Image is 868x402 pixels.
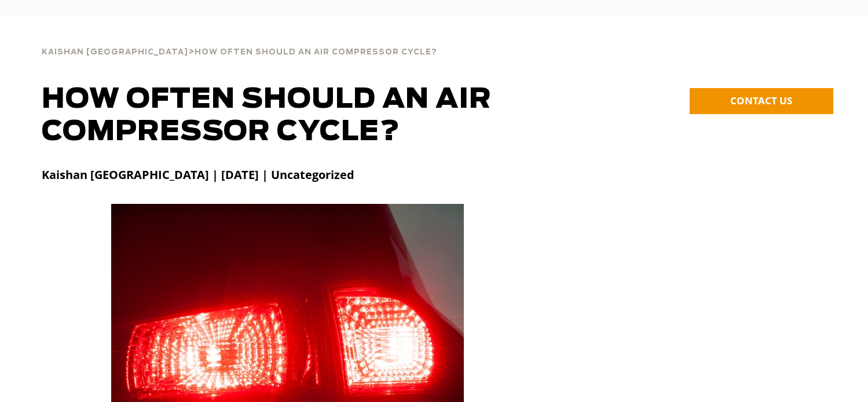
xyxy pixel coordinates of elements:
[730,94,792,107] span: CONTACT US
[42,35,437,61] div: >
[195,46,437,57] a: How Often Should an Air Compressor Cycle?
[42,167,354,182] strong: Kaishan [GEOGRAPHIC_DATA] | [DATE] | Uncategorized
[42,83,627,148] h1: How Often Should an Air Compressor Cycle?
[42,46,188,57] a: Kaishan [GEOGRAPHIC_DATA]
[42,49,188,56] span: Kaishan [GEOGRAPHIC_DATA]
[195,49,437,56] span: How Often Should an Air Compressor Cycle?
[690,88,833,114] a: CONTACT US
